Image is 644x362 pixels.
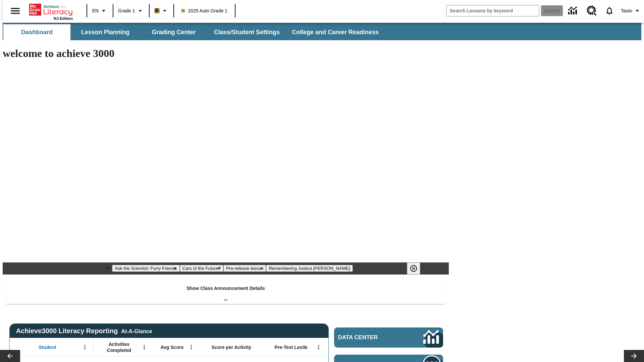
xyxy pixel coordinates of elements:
[223,265,266,272] button: Slide 3 Pre-release lesson
[97,341,141,353] span: Activities Completed
[16,327,152,335] span: Achieve3000 Literacy Reporting
[446,5,539,16] input: search field
[618,5,644,17] button: Profile/Settings
[92,7,99,14] span: EN
[89,5,111,17] button: Language: EN, Select a language
[140,24,207,40] button: Grading Center
[275,344,308,350] span: Pre-Test Lexile
[181,7,228,14] span: 2025 Auto Grade 1
[54,16,73,20] span: NJ Edition
[407,262,427,275] div: Pause
[3,24,70,40] button: Dashboard
[160,344,183,350] span: Avg Score
[115,5,147,17] button: Grade: Grade 1, Select a grade
[314,342,324,352] button: Open Menu
[29,3,73,16] a: Home
[155,6,159,15] span: B
[212,344,252,350] span: Score per Activity
[209,24,285,40] button: Class/Student Settings
[6,281,445,304] div: Show Class Announcement Details
[186,285,265,292] p: Show Class Announcement Details
[564,2,583,20] a: Data Center
[338,334,401,341] span: Data Center
[139,342,149,352] button: Open Menu
[583,2,601,20] a: Resource Center, Will open in new tab
[72,24,139,40] button: Lesson Planning
[121,327,152,335] div: At-A-Glance
[601,2,618,19] a: Notifications
[624,350,644,362] button: Lesson carousel, Next
[3,47,449,60] h1: welcome to achieve 3000
[5,1,25,21] button: Open side menu
[112,265,179,272] button: Slide 1 Ask the Scientist: Furry Friends
[621,7,632,14] span: Tauto
[266,265,353,272] button: Slide 4 Remembering Justice O'Connor
[118,7,135,14] span: Grade 1
[286,24,384,40] button: College and Career Readiness
[180,265,224,272] button: Slide 2 Cars of the Future?
[407,262,420,275] button: Pause
[29,2,73,20] div: Home
[152,5,171,17] button: Boost Class color is light brown. Change class color
[39,344,56,350] span: Student
[80,342,90,352] button: Open Menu
[3,24,385,40] div: SubNavbar
[186,342,196,352] button: Open Menu
[334,327,443,348] a: Data Center
[3,23,641,40] div: SubNavbar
